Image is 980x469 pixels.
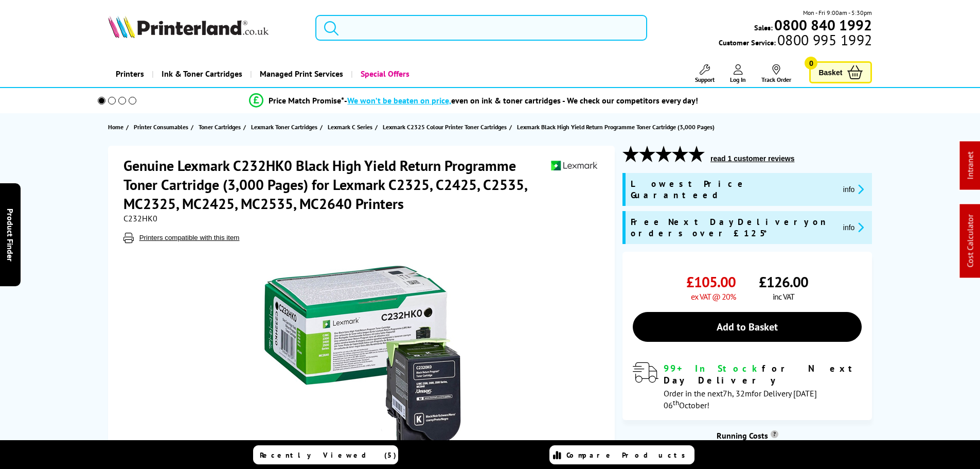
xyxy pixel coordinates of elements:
[707,154,797,163] button: read 1 customer reviews
[550,156,598,175] img: Lexmark
[773,20,872,30] a: 0800 840 1992
[269,95,344,106] span: Price Match Promise*
[162,61,242,87] span: Ink & Toner Cartridges
[260,450,397,460] span: Recently Viewed (5)
[774,15,872,34] b: 0800 840 1992
[199,121,241,132] span: Toner Cartridges
[673,398,679,407] sup: th
[134,121,191,132] a: Printer Consumables
[123,156,550,213] h1: Genuine Lexmark C232HK0 Black High Yield Return Programme Toner Cartridge (3,000 Pages) for Lexma...
[344,95,698,106] div: - even on ink & toner cartridges - We check our competitors every day!
[776,35,872,45] span: 0800 995 1992
[633,312,862,342] a: Add to Basket
[691,291,736,302] span: ex VAT @ 20%
[622,430,872,441] div: Running Costs
[730,76,746,83] span: Log In
[840,183,867,195] button: promo-description
[695,76,715,83] span: Support
[566,450,691,460] span: Compare Products
[328,121,375,132] a: Lexmark C Series
[347,95,451,106] span: We won’t be beaten on price,
[383,121,509,132] a: Lexmark C2325 Colour Printer Toner Cartridges
[695,64,715,83] a: Support
[730,64,746,83] a: Log In
[383,121,507,132] span: Lexmark C2325 Colour Printer Toner Cartridges
[84,92,864,110] li: modal_Promise
[517,121,715,132] span: Lexmark Black High Yield Return Programme Toner Cartridge (3,000 Pages)
[123,213,157,223] span: C232HK0
[759,272,808,291] span: £126.00
[136,233,243,242] button: Printers compatible with this item
[631,178,835,201] span: Lowest Price Guaranteed
[152,61,250,87] a: Ink & Toner Cartridges
[631,216,835,239] span: Free Next Day Delivery on orders over £125*
[809,61,872,83] a: Basket 0
[199,121,243,132] a: Toner Cartridges
[805,57,817,70] span: 0
[664,388,817,410] span: Order in the next for Delivery [DATE] 06 October!
[818,65,842,79] span: Basket
[328,121,372,132] span: Lexmark C Series
[686,272,736,291] span: £105.00
[773,291,794,302] span: inc VAT
[251,121,317,132] span: Lexmark Toner Cartridges
[754,23,773,32] span: Sales:
[719,35,872,47] span: Customer Service:
[251,121,320,132] a: Lexmark Toner Cartridges
[108,15,303,40] a: Printerland Logo
[108,121,126,132] a: Home
[965,152,975,180] a: Intranet
[351,61,417,87] a: Special Offers
[840,221,867,233] button: promo-description
[5,208,15,261] span: Product Finder
[262,264,464,465] img: Lexmark C232HK0 Black High Yield Return Programme Toner Cartridge (3,000 Pages)
[723,388,752,398] span: 7h, 32m
[664,362,762,374] span: 99+ In Stock
[108,121,123,132] span: Home
[134,121,188,132] span: Printer Consumables
[803,8,872,18] span: Mon - Fri 9:00am - 5:30pm
[517,121,717,132] a: Lexmark Black High Yield Return Programme Toner Cartridge (3,000 Pages)
[771,430,778,438] sup: Cost per page
[633,362,862,410] div: modal_delivery
[108,15,269,38] img: Printerland Logo
[965,215,975,268] a: Cost Calculator
[253,445,398,464] a: Recently Viewed (5)
[549,445,694,464] a: Compare Products
[250,61,351,87] a: Managed Print Services
[108,61,152,87] a: Printers
[761,64,791,83] a: Track Order
[664,362,862,386] div: for Next Day Delivery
